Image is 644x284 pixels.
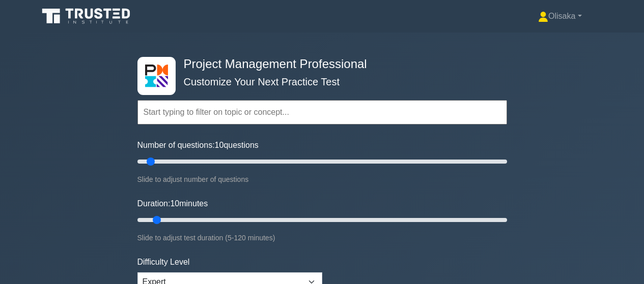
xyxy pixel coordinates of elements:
input: Start typing to filter on topic or concept... [137,100,507,124]
div: Slide to adjust test duration (5-120 minutes) [137,232,507,244]
div: Slide to adjust number of questions [137,173,507,185]
span: 10 [215,141,224,149]
h4: Project Management Professional [180,57,457,72]
label: Number of questions: questions [137,139,259,151]
span: 10 [170,199,179,208]
a: Olisaka [514,6,606,26]
label: Difficulty Level [137,256,190,268]
label: Duration: minutes [137,198,208,210]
